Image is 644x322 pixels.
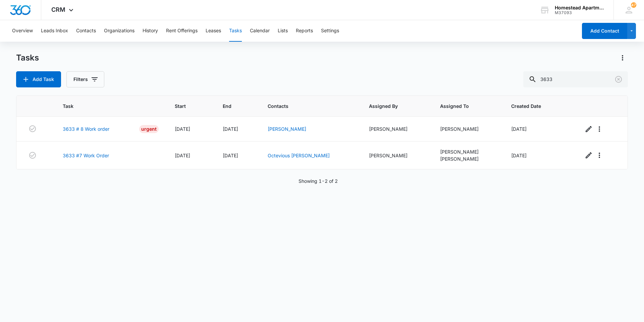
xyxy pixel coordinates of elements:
[175,126,190,132] span: [DATE]
[104,20,135,42] button: Organizations
[16,53,39,63] h1: Tasks
[369,125,424,132] div: [PERSON_NAME]
[63,103,149,110] span: Task
[139,125,159,133] div: Urgent
[523,71,628,87] input: Search Tasks
[76,20,96,42] button: Contacts
[511,103,558,110] span: Created Date
[440,125,495,132] div: [PERSON_NAME]
[613,74,624,85] button: Clear
[440,103,485,110] span: Assigned To
[175,153,190,158] span: [DATE]
[250,20,270,42] button: Calendar
[223,153,238,158] span: [DATE]
[268,126,306,132] a: [PERSON_NAME]
[51,6,65,13] span: CRM
[631,2,636,8] span: 47
[369,152,424,159] div: [PERSON_NAME]
[223,126,238,132] span: [DATE]
[555,5,604,10] div: account name
[12,20,33,42] button: Overview
[631,2,636,8] div: notifications count
[617,52,628,63] button: Actions
[555,10,604,15] div: account id
[229,20,242,42] button: Tasks
[582,23,627,39] button: Add Contact
[511,126,527,132] span: [DATE]
[299,177,338,185] p: Showing 1-2 of 2
[278,20,288,42] button: Lists
[63,152,109,159] a: 3633 #7 Work Order
[143,20,158,42] button: History
[321,20,339,42] button: Settings
[440,148,495,155] div: [PERSON_NAME]
[223,103,242,110] span: End
[296,20,313,42] button: Reports
[511,153,527,158] span: [DATE]
[268,153,330,158] a: Octevious [PERSON_NAME]
[440,155,495,162] div: [PERSON_NAME]
[166,20,198,42] button: Rent Offerings
[16,71,61,87] button: Add Task
[66,71,104,87] button: Filters
[175,103,197,110] span: Start
[63,125,109,132] a: 3633 # 8 Work order
[41,20,68,42] button: Leads Inbox
[268,103,343,110] span: Contacts
[206,20,221,42] button: Leases
[369,103,414,110] span: Assigned By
